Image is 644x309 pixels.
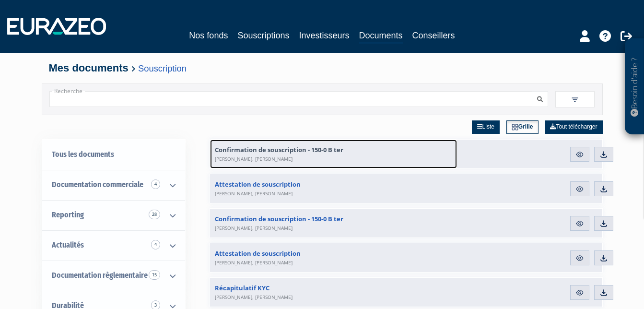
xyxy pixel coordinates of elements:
span: [PERSON_NAME], [PERSON_NAME] [215,155,293,162]
img: eye.svg [575,254,584,262]
img: download.svg [599,185,608,193]
span: Confirmation de souscription - 150-0 B ter [215,214,343,232]
img: eye.svg [575,219,584,228]
span: 28 [149,210,160,219]
a: Reporting 28 [42,200,185,230]
a: Tous les documents [42,140,185,170]
span: Actualités [52,240,84,250]
span: 15 [149,270,160,280]
span: Attestation de souscription [215,180,301,197]
span: Récapitulatif KYC [215,284,293,301]
img: eye.svg [575,185,584,193]
a: Confirmation de souscription - 150-0 B ter[PERSON_NAME], [PERSON_NAME] [210,140,457,168]
a: Conseillers [412,29,455,42]
img: download.svg [599,219,608,228]
a: Tout télécharger [545,120,602,134]
span: Reporting [52,210,84,219]
span: 4 [151,240,160,250]
span: [PERSON_NAME], [PERSON_NAME] [215,225,293,231]
span: Documentation commerciale [52,180,143,189]
span: Documentation règlementaire [52,271,148,280]
a: Récapitulatif KYC[PERSON_NAME], [PERSON_NAME] [210,278,457,307]
a: Investisseurs [299,29,349,42]
img: grid.svg [512,124,518,131]
a: Attestation de souscription[PERSON_NAME], [PERSON_NAME] [210,174,457,203]
input: Recherche [49,91,533,107]
a: Attestation de souscription[PERSON_NAME], [PERSON_NAME] [210,243,457,272]
span: Attestation de souscription [215,249,301,266]
img: filter.svg [571,95,579,104]
img: download.svg [599,288,608,297]
h4: Mes documents [49,62,596,74]
span: Confirmation de souscription - 150-0 B ter [215,145,343,163]
span: [PERSON_NAME], [PERSON_NAME] [215,259,293,266]
a: Documentation commerciale 4 [42,170,185,200]
a: Grille [506,120,539,134]
span: [PERSON_NAME], [PERSON_NAME] [215,190,293,197]
img: eye.svg [575,288,584,297]
a: Souscription [138,63,187,73]
a: Documentation règlementaire 15 [42,261,185,291]
a: Actualités 4 [42,230,185,261]
img: download.svg [599,254,608,262]
a: Nos fonds [189,29,228,42]
img: download.svg [599,150,608,159]
p: Besoin d'aide ? [629,44,640,130]
a: Confirmation de souscription - 150-0 B ter[PERSON_NAME], [PERSON_NAME] [210,209,457,238]
a: Documents [359,29,403,44]
span: 4 [151,179,160,189]
a: Souscriptions [237,29,289,42]
a: Liste [472,120,500,134]
img: eye.svg [575,150,584,159]
span: [PERSON_NAME], [PERSON_NAME] [215,294,293,300]
img: 1732889491-logotype_eurazeo_blanc_rvb.png [7,18,106,35]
